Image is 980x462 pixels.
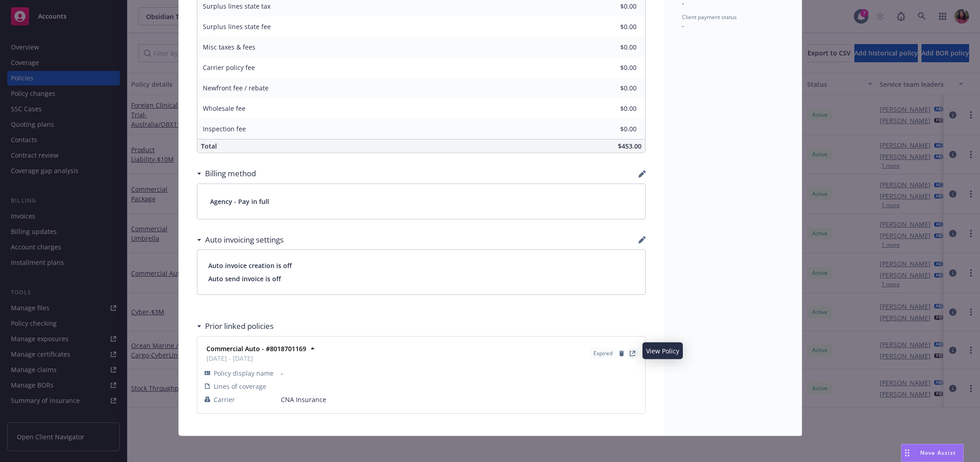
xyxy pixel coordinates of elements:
[583,102,642,115] input: 0.00
[902,444,913,462] div: Drag to move
[203,84,269,92] span: Newfront fee / rebate
[205,320,274,332] h3: Prior linked policies
[583,40,642,54] input: 0.00
[203,2,270,10] span: Surplus lines state tax
[682,21,684,30] span: -
[205,168,256,179] h3: Billing method
[203,43,255,51] span: Misc taxes & fees
[208,274,634,283] span: Auto send invoice is off
[281,395,638,404] span: CNA Insurance
[205,234,284,246] h3: Auto invoicing settings
[214,395,235,404] span: Carrier
[583,122,642,136] input: 0.00
[203,63,255,72] span: Carrier policy fee
[920,449,956,457] span: Nova Assist
[203,124,246,133] span: Inspection fee
[197,320,274,332] div: Prior linked policies
[583,20,642,34] input: 0.00
[593,349,612,358] span: Expired
[208,261,634,270] span: Auto invoice creation is off
[618,142,642,150] span: $453.00
[583,61,642,75] input: 0.00
[682,13,737,21] span: Client payment status
[214,382,266,391] span: Lines of coverage
[201,142,217,150] span: Total
[281,368,638,378] span: -
[197,168,256,179] div: Billing method
[627,348,638,359] a: View Policy
[206,344,306,353] strong: Commercial Auto - #8018701169
[901,444,964,462] button: Nova Assist
[583,81,642,95] input: 0.00
[206,353,306,363] span: [DATE] - [DATE]
[214,368,274,378] span: Policy display name
[203,22,271,31] span: Surplus lines state fee
[197,234,284,246] div: Auto invoicing settings
[203,104,245,113] span: Wholesale fee
[197,184,645,219] div: Agency - Pay in full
